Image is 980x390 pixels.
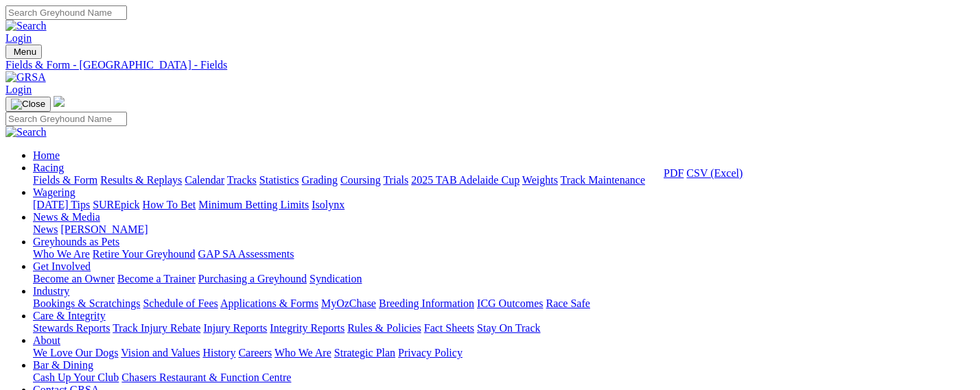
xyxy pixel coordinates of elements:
[5,97,51,112] button: Toggle navigation
[546,297,590,309] a: Race Safe
[33,273,975,285] div: Get Involved
[33,297,140,309] a: Bookings & Scratchings
[202,347,235,358] a: History
[5,59,975,71] a: Fields & Form - [GEOGRAPHIC_DATA] - Fields
[561,174,645,186] a: Track Maintenance
[33,371,119,383] a: Cash Up Your Club
[270,322,345,334] a: Integrity Reports
[33,347,975,359] div: About
[477,297,543,309] a: ICG Outcomes
[33,347,118,358] a: We Love Our Dogs
[33,199,975,211] div: Wagering
[340,174,381,186] a: Coursing
[33,297,975,310] div: Industry
[93,248,196,260] a: Retire Your Greyhound
[379,297,474,309] a: Breeding Information
[424,322,474,334] a: Fact Sheets
[143,199,196,210] a: How To Bet
[198,248,294,260] a: GAP SA Assessments
[398,347,463,358] a: Privacy Policy
[33,223,58,235] a: News
[33,186,75,198] a: Wagering
[664,167,684,179] a: PDF
[33,334,60,346] a: About
[33,273,115,284] a: Become an Owner
[117,273,196,284] a: Become a Trainer
[121,347,200,358] a: Vision and Values
[185,174,224,186] a: Calendar
[54,96,65,107] img: logo-grsa-white.png
[33,359,93,371] a: Bar & Dining
[321,297,376,309] a: MyOzChase
[33,248,90,260] a: Who We Are
[33,322,975,334] div: Care & Integrity
[302,174,338,186] a: Grading
[33,211,100,223] a: News & Media
[312,199,345,210] a: Isolynx
[5,126,47,138] img: Search
[227,174,257,186] a: Tracks
[33,260,91,272] a: Get Involved
[11,99,45,110] img: Close
[33,285,69,297] a: Industry
[93,199,139,210] a: SUREpick
[664,167,743,180] div: Download
[259,174,299,186] a: Statistics
[33,310,106,321] a: Care & Integrity
[198,273,307,284] a: Purchasing a Greyhound
[113,322,200,334] a: Track Injury Rebate
[5,45,42,59] button: Toggle navigation
[477,322,540,334] a: Stay On Track
[33,199,90,210] a: [DATE] Tips
[33,174,975,186] div: Racing
[5,84,32,95] a: Login
[5,71,46,84] img: GRSA
[275,347,331,358] a: Who We Are
[14,47,36,57] span: Menu
[33,162,64,173] a: Racing
[383,174,408,186] a: Trials
[5,20,47,32] img: Search
[5,5,127,20] input: Search
[5,32,32,44] a: Login
[33,248,975,260] div: Greyhounds as Pets
[347,322,421,334] a: Rules & Policies
[238,347,272,358] a: Careers
[411,174,520,186] a: 2025 TAB Adelaide Cup
[143,297,218,309] a: Schedule of Fees
[310,273,362,284] a: Syndication
[33,322,110,334] a: Stewards Reports
[5,112,127,126] input: Search
[33,371,975,384] div: Bar & Dining
[686,167,743,179] a: CSV (Excel)
[334,347,395,358] a: Strategic Plan
[33,236,119,247] a: Greyhounds as Pets
[33,149,60,161] a: Home
[203,322,267,334] a: Injury Reports
[100,174,182,186] a: Results & Replays
[33,223,975,236] div: News & Media
[198,199,309,210] a: Minimum Betting Limits
[33,174,97,186] a: Fields & Form
[60,223,148,235] a: [PERSON_NAME]
[522,174,558,186] a: Weights
[121,371,291,383] a: Chasers Restaurant & Function Centre
[220,297,318,309] a: Applications & Forms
